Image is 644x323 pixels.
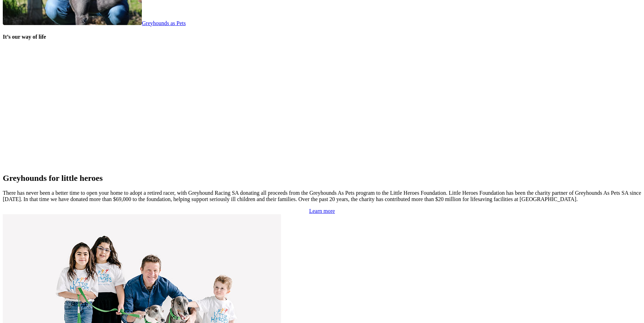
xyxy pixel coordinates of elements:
h4: It’s our way of life [3,34,641,40]
h2: Greyhounds for little heroes [3,174,641,183]
span: Greyhounds as Pets [142,20,186,26]
a: Greyhounds as Pets [3,20,186,26]
a: Learn more [309,208,335,214]
p: There has never been a better time to open your home to adopt a retired racer, with Greyhound Rac... [3,190,641,202]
